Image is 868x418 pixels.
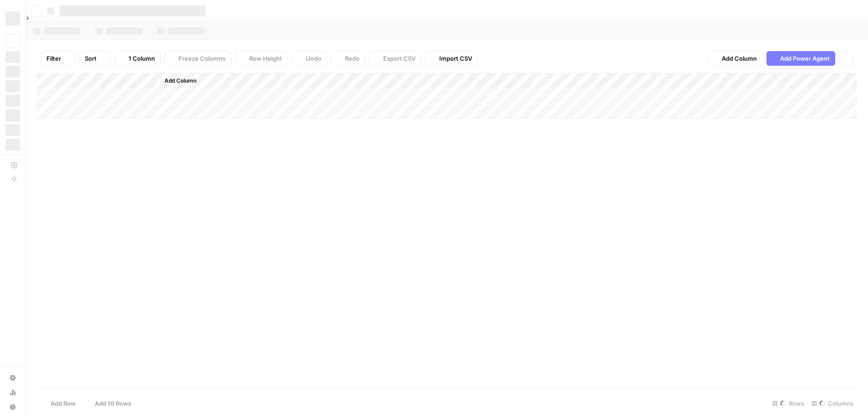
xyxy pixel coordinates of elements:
[425,51,478,66] button: Import CSV
[769,396,808,411] div: Rows
[51,399,76,408] span: Add Row
[5,400,20,414] button: Help + Support
[808,396,857,411] div: Columns
[79,51,111,66] button: Sort
[306,54,321,63] span: Undo
[46,54,61,63] span: Filter
[128,54,155,63] span: 1 Column
[114,51,161,66] button: 1 Column
[95,399,131,408] span: Add 10 Rows
[85,54,97,63] span: Sort
[164,51,231,66] button: Freeze Columns
[780,54,830,63] span: Add Power Agent
[249,54,282,63] span: Row Height
[345,54,360,63] span: Redo
[179,54,226,63] span: Freeze Columns
[5,385,20,400] a: Usage
[164,77,196,85] span: Add Column
[383,54,416,63] span: Export CSV
[81,396,137,411] button: Add 10 Rows
[292,51,327,66] button: Undo
[708,51,763,66] button: Add Column
[331,51,365,66] button: Redo
[41,51,75,66] button: Filter
[722,54,757,63] span: Add Column
[37,396,81,411] button: Add Row
[235,51,288,66] button: Row Height
[766,51,835,66] button: Add Power Agent
[153,75,200,87] button: Add Column
[369,51,421,66] button: Export CSV
[5,371,20,385] a: Settings
[439,54,472,63] span: Import CSV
